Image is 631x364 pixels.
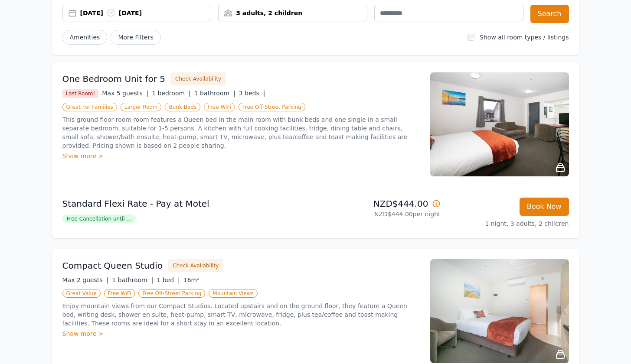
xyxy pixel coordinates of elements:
h3: Compact Queen Studio [62,260,163,272]
span: 1 bed | [157,276,180,283]
div: 3 adults, 2 children [219,9,367,17]
label: Show all room types / listings [480,34,569,41]
button: Check Availability [168,259,223,272]
span: Max 5 guests | [102,90,148,97]
span: 1 bedroom | [152,90,191,97]
span: Larger Room [121,103,162,111]
button: Amenities [62,30,108,45]
button: Check Availability [170,72,226,85]
p: Enjoy mountain views from our Compact Studios. Located upstairs and on the ground floor, they fea... [62,302,420,328]
span: Free WiFi [204,103,235,111]
span: 1 bathroom | [112,276,153,283]
p: This ground floor room room features a Queen bed in the main room with bunk beds and one single i... [62,115,420,150]
h3: One Bedroom Unit for 5 [62,73,166,85]
p: Standard Flexi Rate - Pay at Motel [62,198,312,210]
div: [DATE] [DATE] [80,9,211,17]
span: More Filters [111,30,160,45]
span: Great For Families [62,103,117,111]
span: Free Cancellation until ... [62,214,136,223]
span: Mountain Views [209,289,257,298]
span: Max 2 guests | [62,276,109,283]
span: 16m² [183,276,199,283]
span: Great Value [62,289,101,298]
button: Book Now [520,198,569,216]
span: Bunk Beds [165,103,200,111]
span: Last Room! [62,89,99,98]
p: 1 night, 3 adults, 2 children [448,219,569,228]
span: Free Off-Street Parking [239,103,305,111]
button: Search [530,5,569,23]
span: 3 beds | [239,90,265,97]
span: Free WiFi [104,289,135,298]
div: Show more > [62,152,420,160]
div: Show more > [62,329,420,338]
p: NZD$444.00 per night [319,210,441,218]
span: Free Off-Street Parking [138,289,205,298]
span: 1 bathroom | [194,90,235,97]
p: NZD$444.00 [319,198,441,210]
